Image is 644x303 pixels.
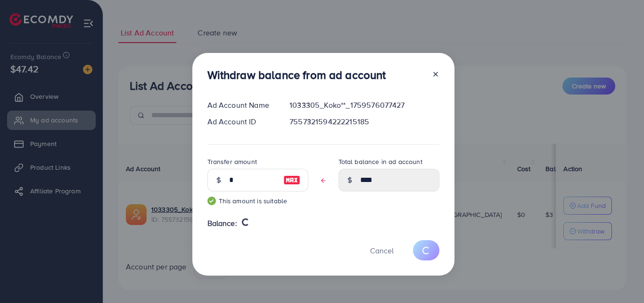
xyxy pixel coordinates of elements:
label: Transfer amount [207,157,257,166]
div: Ad Account ID [200,116,282,127]
h3: Withdraw balance from ad account [207,68,386,82]
div: Ad Account Name [200,100,282,111]
label: Total balance in ad account [339,157,422,166]
div: 7557321594222215185 [282,116,446,127]
img: guide [207,197,216,205]
span: Cancel [370,245,394,256]
span: Balance: [207,218,237,229]
img: image [283,174,300,186]
small: This amount is suitable [207,196,308,206]
button: Cancel [358,240,405,260]
div: 1033305_Koko**_1759576077427 [282,100,446,111]
iframe: Chat [604,260,637,296]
